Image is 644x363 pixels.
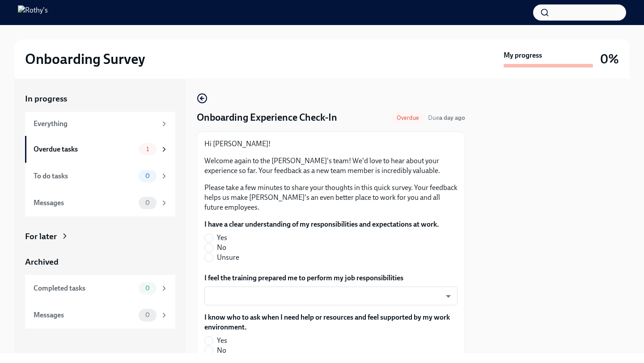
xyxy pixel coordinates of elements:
[217,336,227,346] span: Yes
[25,50,145,68] h2: Onboarding Survey
[140,285,155,291] span: 0
[204,156,458,176] p: Welcome again to the [PERSON_NAME]'s team! We'd love to hear about your experience so far. Your f...
[204,312,458,332] label: I know who to ask when I need help or resources and feel supported by my work environment.
[34,283,135,293] div: Completed tasks
[391,114,424,121] span: Overdue
[141,146,154,152] span: 1
[600,51,619,67] h3: 0%
[25,231,175,242] a: For later
[204,183,458,212] p: Please take a few minutes to share your thoughts in this quick survey. Your feedback helps us mak...
[25,136,175,163] a: Overdue tasks1
[204,139,458,149] p: Hi [PERSON_NAME]!
[25,256,175,268] a: Archived
[197,111,337,124] h4: Onboarding Experience Check-In
[25,231,57,242] div: For later
[25,93,175,105] a: In progress
[25,190,175,216] a: Messages0
[25,275,175,302] a: Completed tasks0
[34,119,157,129] div: Everything
[217,253,239,262] span: Unsure
[140,199,155,206] span: 0
[25,112,175,136] a: Everything
[204,273,458,283] label: I feel the training prepared me to perform my job responsibilities
[25,302,175,329] a: Messages0
[204,287,458,305] div: ​
[217,243,226,253] span: No
[428,114,465,122] span: October 8th, 2025 12:00
[34,310,135,320] div: Messages
[34,171,135,181] div: To do tasks
[18,5,48,20] img: Rothy's
[428,114,465,122] span: Due
[217,233,227,243] span: Yes
[25,163,175,190] a: To do tasks0
[34,198,135,208] div: Messages
[140,312,155,318] span: 0
[34,144,135,154] div: Overdue tasks
[439,114,465,122] strong: a day ago
[504,51,542,60] strong: My progress
[204,219,439,229] label: I have a clear understanding of my responsibilities and expectations at work.
[217,346,226,355] span: No
[140,173,155,179] span: 0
